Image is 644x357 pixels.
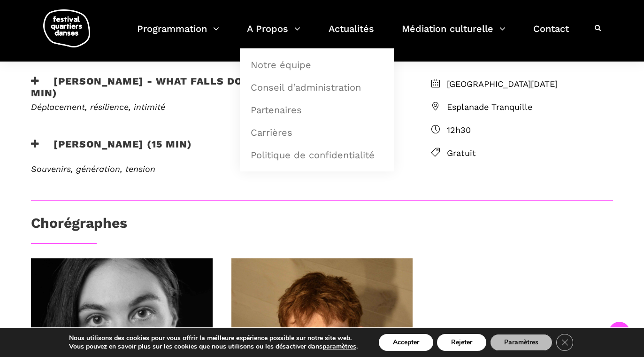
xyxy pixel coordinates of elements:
button: Rejeter [437,334,486,351]
button: paramètres [322,342,356,351]
a: Conseil d’administration [245,77,389,98]
button: Close GDPR Cookie Banner [556,334,573,351]
a: Actualités [329,21,374,48]
a: Notre équipe [245,54,389,76]
span: [GEOGRAPHIC_DATA][DATE] [447,78,613,91]
button: Paramètres [490,334,552,351]
em: Déplacement, résilience, intimité [31,102,165,112]
h3: [PERSON_NAME] (15 min) [31,138,192,162]
h3: [PERSON_NAME] - What Falls Doesn't Always Land (27 min) [31,75,401,99]
em: Souvenirs, génération, tension [31,164,155,174]
p: Vous pouvez en savoir plus sur les cookies que nous utilisons ou les désactiver dans . [69,342,358,351]
p: Nous utilisons des cookies pour vous offrir la meilleure expérience possible sur notre site web. [69,334,358,342]
h3: Chorégraphes [31,215,127,238]
a: Carrières [245,122,389,143]
a: Médiation culturelle [402,21,506,48]
span: 12h30 [447,124,613,137]
span: Esplanade Tranquille [447,101,613,114]
a: Partenaires [245,99,389,121]
span: Gratuit [447,147,613,160]
a: Contact [533,21,569,48]
a: Programmation [137,21,219,48]
a: A Propos [247,21,300,48]
a: Politique de confidentialité [245,144,389,166]
img: logo-fqd-med [43,9,90,47]
button: Accepter [379,334,433,351]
